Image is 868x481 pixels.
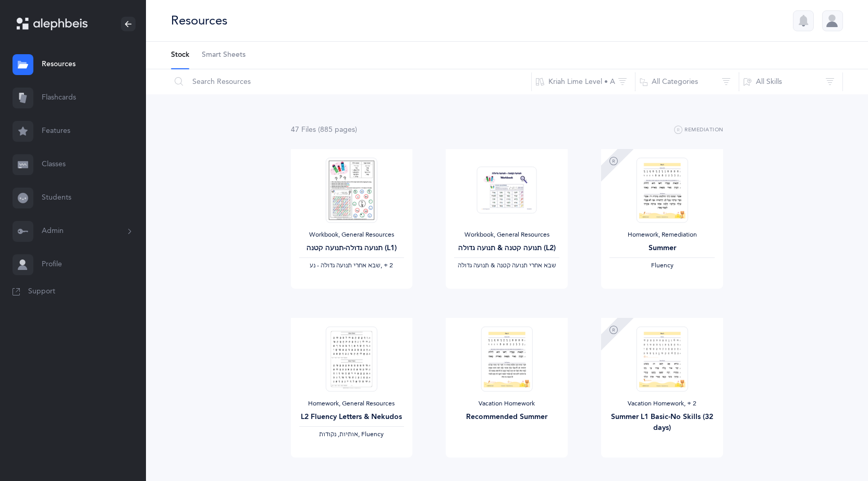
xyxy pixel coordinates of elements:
span: ‫אותיות, נקודות‬ [319,430,358,438]
div: Workbook, General Resources [454,231,559,239]
img: FluencyProgram-SpeedReading-L2_thumbnail_1736302935.png [326,326,377,391]
img: Tenuah_Gedolah.Ketana-Workbook-SB_thumbnail_1685245466.png [477,166,537,214]
span: 47 File [291,126,316,134]
div: תנועה גדולה-תנועה קטנה (L1) [299,243,405,254]
img: Recommended_Summer_Remedial_EN_thumbnail_1717642628.png [637,157,688,223]
button: Remediation [674,124,724,137]
span: s [313,126,316,134]
div: Homework, Remediation [609,231,715,239]
div: L2 Fluency Letters & Nekudos [299,412,405,423]
div: תנועה קטנה & תנועה גדולה (L2) [454,243,559,254]
span: Smart Sheets [202,50,246,60]
img: Summer_L1ERashiFluency-no_skills_32_days_thumbnail_1716333017.png [637,326,688,391]
div: Fluency [609,262,715,270]
span: Support [28,287,55,297]
span: ‫שבא אחרי תנועה גדולה - נע‬ [310,262,381,269]
div: Summer [609,243,715,254]
img: Recommended_Summer_HW_EN_thumbnail_1717565563.png [481,326,532,391]
div: ‪, + 2‬ [299,262,405,270]
button: Kriah Lime Level • A [531,69,635,94]
div: Summer L1 Basic-No Skills (32 days) [609,412,715,434]
span: ‫שבא אחרי תנועה קטנה & תנועה גדולה‬ [458,262,556,269]
span: (885 page ) [318,126,357,134]
span: s [352,126,355,134]
input: Search Resources [170,69,532,94]
button: All Categories [635,69,739,94]
div: Homework, General Resources [299,400,405,408]
div: Vacation Homework [454,400,559,408]
div: Vacation Homework‪, + 2‬ [609,400,715,408]
img: Alephbeis__%D7%AA%D7%A0%D7%95%D7%A2%D7%94_%D7%92%D7%93%D7%95%D7%9C%D7%94-%D7%A7%D7%98%D7%A0%D7%94... [326,157,377,223]
div: , Fluency [299,430,405,439]
button: All Skills [739,69,843,94]
div: Recommended Summer [454,412,559,423]
div: Workbook, General Resources [299,231,405,239]
div: Resources [171,12,227,29]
